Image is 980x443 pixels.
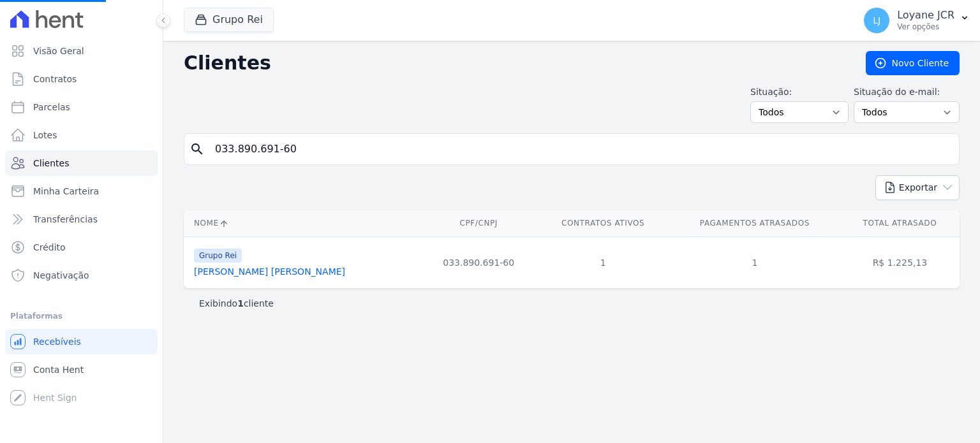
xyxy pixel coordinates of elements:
span: Grupo Rei [194,249,242,263]
th: Pagamentos Atrasados [669,210,840,236]
button: Grupo Rei [184,8,274,32]
a: Novo Cliente [866,51,960,75]
i: search [189,142,205,157]
h2: Clientes [184,52,845,75]
a: Transferências [5,207,158,232]
span: Conta Hent [33,363,84,376]
td: 1 [537,236,669,288]
a: Crédito [5,235,158,260]
label: Situação: [750,85,849,99]
a: [PERSON_NAME] [PERSON_NAME] [194,266,345,277]
a: Parcelas [5,94,158,120]
th: Contratos Ativos [537,210,669,236]
button: LJ Loyane JCR Ver opções [854,3,980,38]
span: Crédito [33,241,66,254]
th: Total Atrasado [840,210,960,236]
span: Visão Geral [33,45,84,57]
p: Ver opções [897,22,954,32]
a: Negativação [5,263,158,288]
td: 1 [669,236,840,288]
span: Clientes [33,157,69,170]
span: Transferências [33,213,98,226]
span: Minha Carteira [33,185,99,198]
a: Clientes [5,150,158,176]
div: Plataformas [10,309,152,324]
input: Buscar por nome, CPF ou e-mail [207,136,954,162]
a: Recebíveis [5,329,158,354]
span: Lotes [33,129,57,142]
span: LJ [873,16,880,25]
td: 033.890.691-60 [420,236,537,288]
span: Contratos [33,73,77,85]
a: Visão Geral [5,38,158,64]
a: Contratos [5,66,158,92]
a: Lotes [5,122,158,148]
button: Exportar [875,175,960,200]
span: Recebíveis [33,335,81,348]
th: Nome [184,210,420,236]
th: CPF/CNPJ [420,210,537,236]
label: Situação do e-mail: [854,85,960,99]
b: 1 [237,298,244,309]
p: Loyane JCR [897,9,954,22]
a: Conta Hent [5,357,158,382]
p: Exibindo cliente [199,297,274,310]
span: Negativação [33,269,89,282]
a: Minha Carteira [5,178,158,204]
td: R$ 1.225,13 [840,236,960,288]
span: Parcelas [33,101,70,113]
